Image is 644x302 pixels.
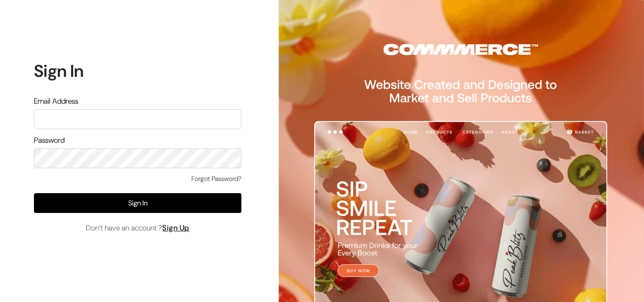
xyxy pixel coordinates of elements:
span: Don’t have an account ? [86,222,190,234]
button: Sign In [34,193,241,213]
label: Password [34,135,65,146]
h1: Sign In [34,61,241,81]
a: Sign Up [162,223,190,233]
a: Forgot Password? [191,174,241,184]
label: Email Address [34,96,78,107]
